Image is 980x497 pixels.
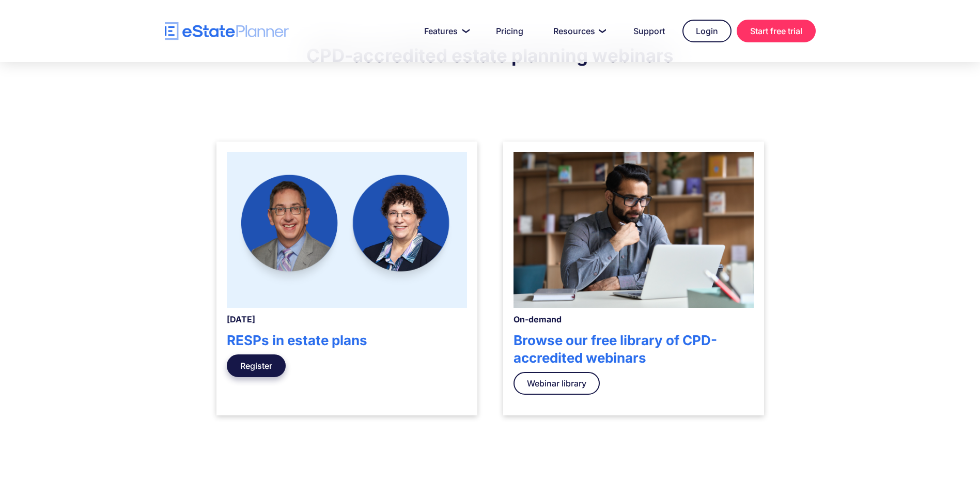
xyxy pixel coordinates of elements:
[484,21,536,41] a: Pricing
[412,21,478,41] a: Features
[621,21,677,41] a: Support
[514,332,754,367] h4: Browse our free library of CPD-accredited webinars
[227,354,286,377] a: Register
[541,21,616,41] a: Resources
[227,332,367,348] strong: RESPs in estate plans
[737,20,816,42] a: Start free trial
[165,22,289,40] a: home
[682,20,732,42] a: Login
[514,314,562,324] strong: On-demand
[514,372,600,395] a: Webinar library
[227,314,255,324] strong: [DATE]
